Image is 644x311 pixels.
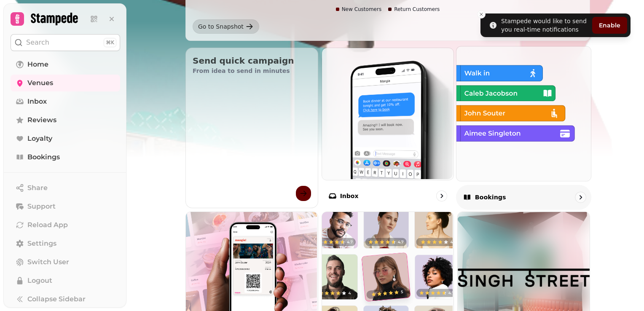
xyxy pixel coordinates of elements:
div: New Customers [336,6,382,13]
p: From idea to send in minutes [193,67,311,75]
button: Collapse Sidebar [11,291,120,308]
a: Loyalty [11,130,120,147]
a: Settings [11,235,120,252]
span: Collapse Sidebar [27,294,86,304]
span: Settings [27,239,56,249]
a: Inbox [11,93,120,110]
span: Loyalty [27,134,52,144]
h2: Send quick campaign [193,55,311,67]
p: Bookings [475,193,506,201]
span: Reload App [27,220,68,230]
a: Reviews [11,112,120,129]
button: Enable [592,17,627,34]
span: Switch User [27,257,69,267]
div: Return Customers [388,6,440,13]
a: Home [11,56,120,73]
div: ⌘K [104,38,116,47]
span: Reviews [27,115,56,125]
button: Share [11,180,120,196]
button: Support [11,198,120,215]
span: Inbox [27,97,47,107]
button: Send quick campaignFrom idea to send in minutes [185,48,318,208]
svg: go to [576,193,585,201]
img: Inbox [321,47,453,179]
p: Inbox [340,192,359,200]
svg: go to [437,192,446,200]
button: Switch User [11,254,120,271]
span: Logout [27,276,52,286]
a: Bookings [11,149,120,166]
a: BookingsBookings [456,46,591,209]
span: Support [27,201,56,212]
span: Bookings [27,152,60,162]
a: Venues [11,75,120,91]
p: Search [26,38,49,48]
button: Reload App [11,217,120,233]
a: InboxInbox [322,48,454,208]
button: Search⌘K [11,34,120,51]
span: Home [27,59,48,70]
div: Go to Snapshot [198,22,244,31]
button: Logout [11,272,120,289]
span: Venues [27,78,53,88]
button: Close toast [477,10,486,19]
span: Share [27,183,48,193]
div: Stampede would like to send you real-time notifications [501,17,589,34]
img: Bookings [456,46,590,180]
a: Go to Snapshot [193,19,259,34]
